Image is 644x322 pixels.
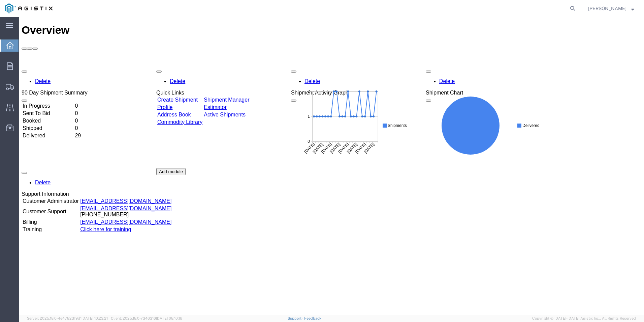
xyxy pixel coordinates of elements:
a: Delete [151,61,166,67]
a: Address Book [138,95,172,101]
td: 0 [56,108,68,115]
text: 2 [17,2,19,7]
a: Commodity Library [138,102,184,108]
span: [DATE] 10:23:21 [82,316,108,320]
a: Shipment Manager [185,80,230,86]
td: 29 [56,115,68,122]
text: 0 [17,52,19,57]
td: Customer Administrator [3,181,60,188]
td: Customer Support [3,188,60,201]
iframe: FS Legacy Container [19,17,644,315]
td: [PHONE_NUMBER] [61,188,153,201]
span: Server: 2025.18.0-4e47823f9d1 [27,316,108,320]
a: Estimator [185,87,208,93]
a: [EMAIL_ADDRESS][DOMAIN_NAME] [61,202,153,208]
text: [DATE] [63,55,76,67]
button: Add module [137,151,167,158]
a: [EMAIL_ADDRESS][DOMAIN_NAME] [61,189,153,194]
td: Sent To Bid [3,93,55,100]
span: Copyright © [DATE]-[DATE] Agistix Inc., All Rights Reserved [532,316,636,321]
a: Delete [420,61,436,67]
text: [DATE] [21,55,33,67]
a: Profile [138,87,154,93]
a: [EMAIL_ADDRESS][DOMAIN_NAME] [61,181,153,187]
text: [DATE] [55,55,67,67]
a: Click here for training [61,210,112,215]
td: Delivered [3,115,55,122]
img: logo [5,3,53,14]
a: Delete [286,61,301,67]
button: [PERSON_NAME] [588,4,635,12]
div: Quick Links [137,73,231,79]
text: [DATE] [12,55,25,67]
span: [DATE] 08:10:16 [156,316,182,320]
a: Delete [16,163,32,168]
td: 0 [56,93,68,100]
td: Training [3,209,60,216]
span: Dianna Loza [588,5,626,12]
text: [DATE] [29,55,42,67]
a: Create Shipment [138,80,179,86]
div: Support Information [3,174,154,180]
td: 0 [56,101,68,107]
a: Feedback [304,316,321,320]
text: Delivered [97,36,114,41]
a: Support [288,316,304,320]
span: Client: 2025.18.0-7346316 [111,316,182,320]
text: [DATE] [38,55,50,67]
a: Active Shipments [185,95,227,101]
td: Shipped [3,108,55,115]
td: Booked [3,101,55,107]
td: Billing [3,202,60,209]
text: [DATE] [72,55,85,67]
text: 1 [17,27,19,32]
text: [DATE] [46,55,59,67]
text: Shipments [97,36,116,41]
td: 0 [56,86,68,92]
